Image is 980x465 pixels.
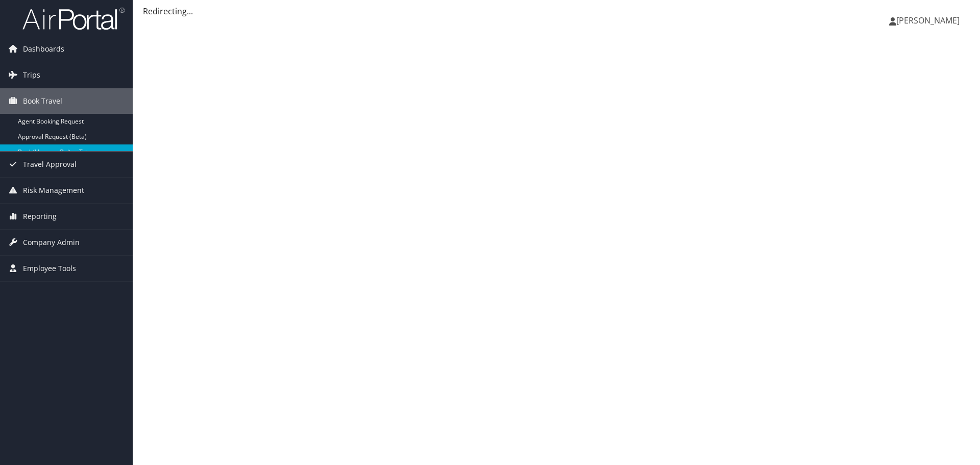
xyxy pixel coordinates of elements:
span: Reporting [23,204,57,229]
div: Redirecting... [143,5,970,17]
span: Employee Tools [23,256,76,281]
img: airportal-logo.png [22,7,125,31]
span: Book Travel [23,88,62,114]
span: [PERSON_NAME] [896,15,960,26]
a: [PERSON_NAME] [889,5,970,36]
span: Travel Approval [23,152,77,177]
span: Risk Management [23,178,84,203]
span: Trips [23,62,40,88]
span: Dashboards [23,36,64,62]
span: Company Admin [23,230,80,255]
